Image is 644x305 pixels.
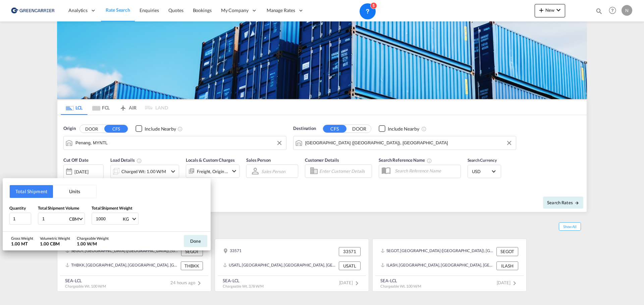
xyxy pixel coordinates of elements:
input: Enter weight [95,213,122,224]
div: 1.00 W/M [77,241,109,247]
div: 1.00 CBM [40,241,70,247]
div: Volumetric Weight [40,236,70,241]
div: KG [123,216,129,222]
div: Gross Weight [11,236,33,241]
input: Qty [9,213,31,225]
input: Enter volume [42,213,68,224]
div: 1.00 MT [11,241,33,247]
div: CBM [69,216,79,222]
span: Total Shipment Volume [38,206,79,211]
button: Units [53,185,96,198]
span: Quantity [9,206,26,211]
span: Total Shipment Weight [92,206,132,211]
button: Done [184,235,207,247]
div: Chargeable Weight [77,236,109,241]
button: Total Shipment [10,185,53,198]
